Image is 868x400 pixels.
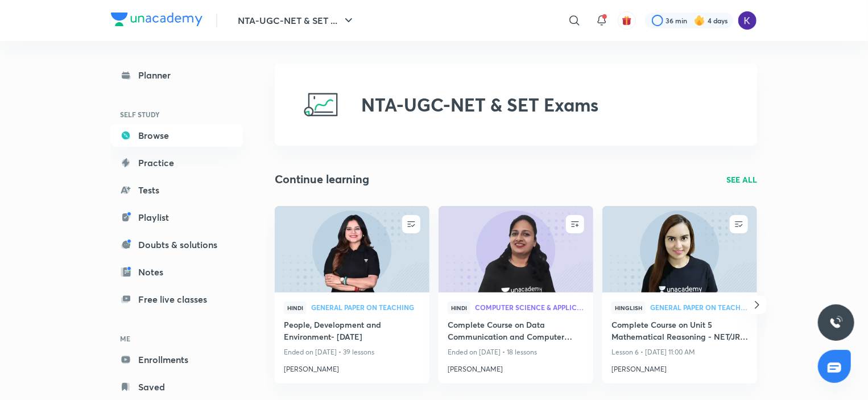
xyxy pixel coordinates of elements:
[111,124,243,147] a: Browse
[311,304,420,311] span: General Paper on Teaching
[284,319,420,345] a: People, Development and Environment- [DATE]
[302,86,338,123] img: NTA-UGC-NET & SET Exams
[650,304,748,311] span: General Paper on Teaching
[650,304,748,312] a: General Paper on Teaching
[111,179,243,201] a: Tests
[618,11,636,30] button: avatar
[111,233,243,256] a: Doubts & solutions
[311,304,420,312] a: General Paper on Teaching
[726,174,757,185] a: SEE ALL
[111,376,243,398] a: Saved
[111,288,243,311] a: Free live classes
[622,15,632,26] img: avatar
[111,261,243,283] a: Notes
[231,9,362,32] button: NTA-UGC-NET & SET ...
[611,360,748,374] a: [PERSON_NAME]
[601,205,758,293] img: new-thumbnail
[602,206,757,292] a: new-thumbnail
[111,206,243,229] a: Playlist
[111,329,243,348] h6: ME
[284,345,420,360] p: Ended on [DATE] • 39 lessons
[448,302,470,314] span: Hindi
[611,319,748,345] a: Complete Course on Unit 5 Mathematical Reasoning - NET/JRF [DATE]
[475,304,584,312] a: Computer Science & Application
[111,151,243,174] a: Practice
[448,319,584,345] a: Complete Course on Data Communication and Computer Networks
[111,13,202,26] img: Company Logo
[694,15,705,26] img: streak
[284,360,420,374] a: [PERSON_NAME]
[439,206,593,292] a: new-thumbnail
[448,360,584,374] a: [PERSON_NAME]
[275,206,429,292] a: new-thumbnail
[361,94,598,116] h2: NTA-UGC-NET & SET Exams
[437,205,594,293] img: new-thumbnail
[275,171,369,188] h2: Continue learning
[284,302,307,314] span: Hindi
[448,345,584,360] p: Ended on [DATE] • 18 lessons
[829,316,843,329] img: ttu
[111,348,243,371] a: Enrollments
[111,64,243,86] a: Planner
[111,105,243,124] h6: SELF STUDY
[611,302,646,314] span: Hinglish
[475,304,584,311] span: Computer Science & Application
[111,13,202,29] a: Company Logo
[738,11,757,30] img: kanishka hemani
[611,345,748,360] p: Lesson 6 • [DATE] 11:00 AM
[273,205,431,293] img: new-thumbnail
